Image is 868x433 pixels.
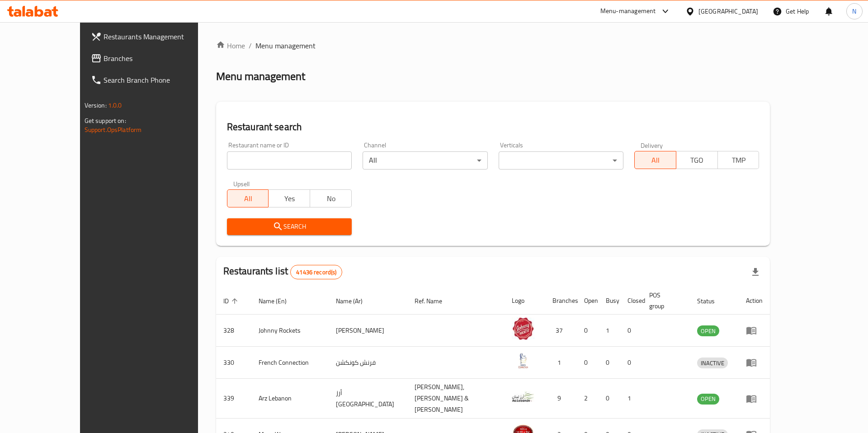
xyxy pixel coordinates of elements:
[314,192,348,205] span: No
[599,287,620,315] th: Busy
[216,379,251,419] td: 339
[84,26,225,47] a: Restaurants Management
[620,315,642,347] td: 0
[577,287,599,315] th: Open
[641,142,663,148] label: Delivery
[545,287,577,315] th: Branches
[697,394,719,404] span: OPEN
[223,296,241,306] span: ID
[216,69,305,84] h2: Menu management
[717,151,759,169] button: TMP
[697,358,728,368] span: INACTIVE
[620,347,642,379] td: 0
[268,189,310,207] button: Yes
[746,325,763,336] div: Menu
[722,154,756,167] span: TMP
[512,317,534,340] img: Johnny Rockets
[216,347,251,379] td: 330
[545,315,577,347] td: 37
[336,296,374,306] span: Name (Ar)
[746,357,763,368] div: Menu
[251,347,329,379] td: French Connection
[255,40,316,51] span: Menu management
[577,315,599,347] td: 0
[746,393,763,404] div: Menu
[104,75,218,85] span: Search Branch Phone
[291,268,342,277] span: 41436 record(s)
[108,99,122,111] span: 1.0.0
[84,69,225,91] a: Search Branch Phone
[227,151,352,169] input: Search for restaurant name or ID..
[329,315,407,347] td: [PERSON_NAME]
[329,347,407,379] td: فرنش كونكشن
[620,379,642,419] td: 1
[216,315,251,347] td: 328
[499,151,623,169] div: ​
[697,326,719,336] span: OPEN
[227,120,759,134] h2: Restaurant search
[272,192,307,205] span: Yes
[620,287,642,315] th: Closed
[259,296,298,306] span: Name (En)
[363,151,487,169] div: All
[577,379,599,419] td: 2
[84,47,225,69] a: Branches
[649,290,679,311] span: POS group
[638,154,673,167] span: All
[227,218,352,235] button: Search
[745,261,766,283] div: Export file
[415,296,454,306] span: Ref. Name
[680,154,714,167] span: TGO
[739,287,770,315] th: Action
[104,53,218,64] span: Branches
[251,379,329,419] td: Arz Lebanon
[329,379,407,419] td: أرز [GEOGRAPHIC_DATA]
[216,40,770,51] nav: breadcrumb
[512,349,534,372] img: French Connection
[290,265,342,279] div: Total records count
[85,124,142,136] a: Support.OpsPlatform
[85,99,107,111] span: Version:
[216,40,245,51] a: Home
[249,40,252,51] li: /
[577,347,599,379] td: 0
[505,287,545,315] th: Logo
[310,189,352,207] button: No
[104,31,218,42] span: Restaurants Management
[407,379,505,419] td: [PERSON_NAME],[PERSON_NAME] & [PERSON_NAME]
[676,151,718,169] button: TGO
[600,6,656,17] div: Menu-management
[697,296,726,306] span: Status
[231,192,265,205] span: All
[599,379,620,419] td: 0
[233,180,250,187] label: Upsell
[234,221,344,232] span: Search
[223,264,343,279] h2: Restaurants list
[512,386,534,408] img: Arz Lebanon
[251,315,329,347] td: Johnny Rockets
[545,347,577,379] td: 1
[634,151,676,169] button: All
[545,379,577,419] td: 9
[852,6,856,16] span: N
[697,325,719,336] div: OPEN
[698,6,758,16] div: [GEOGRAPHIC_DATA]
[599,347,620,379] td: 0
[85,115,126,127] span: Get support on:
[599,315,620,347] td: 1
[227,189,269,207] button: All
